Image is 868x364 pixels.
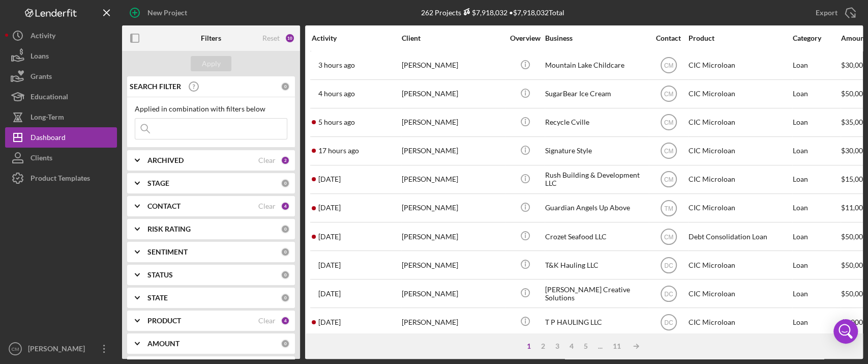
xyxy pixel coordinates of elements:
[689,194,790,221] div: CIC Microloan
[5,66,117,87] button: Grants
[5,46,117,66] button: Loans
[793,80,840,107] div: Loan
[281,202,290,211] div: 4
[793,251,840,278] div: Loan
[402,251,503,278] div: [PERSON_NAME]
[202,56,221,71] div: Apply
[689,109,790,136] div: CIC Microloan
[147,156,184,164] b: ARCHIVED
[664,205,673,212] text: TM
[5,127,117,148] button: Dashboard
[402,166,503,193] div: [PERSON_NAME]
[147,340,179,348] b: AMOUNT
[545,137,647,164] div: Signature Style
[689,52,790,79] div: CIC Microloan
[664,148,673,155] text: CM
[841,118,867,126] span: $35,000
[258,317,276,325] div: Clear
[664,62,673,69] text: CM
[5,87,117,107] button: Educational
[793,137,840,164] div: Loan
[841,318,863,326] span: $5,000
[318,175,341,183] time: 2025-09-08 17:25
[402,80,503,107] div: [PERSON_NAME]
[147,3,187,23] div: New Project
[130,82,181,91] b: SEARCH FILTER
[5,168,117,188] button: Product Templates
[841,203,867,212] span: $11,000
[579,342,593,350] div: 5
[664,176,673,183] text: CM
[793,166,840,193] div: Loan
[12,346,19,352] text: CM
[649,34,687,42] div: Contact
[31,87,68,109] div: Educational
[402,309,503,335] div: [PERSON_NAME]
[281,225,290,234] div: 0
[5,25,117,46] button: Activity
[135,105,287,113] div: Applied in combination with filters below
[545,194,647,221] div: Guardian Angels Up Above
[318,261,341,269] time: 2025-09-03 21:28
[281,339,290,348] div: 0
[793,52,840,79] div: Loan
[318,233,341,241] time: 2025-09-05 17:52
[402,137,503,164] div: [PERSON_NAME]
[506,34,544,42] div: Overview
[664,233,673,240] text: CM
[402,280,503,307] div: [PERSON_NAME]
[122,3,197,23] button: New Project
[281,156,290,165] div: 2
[689,309,790,335] div: CIC Microloan
[402,52,503,79] div: [PERSON_NAME]
[402,223,503,250] div: [PERSON_NAME]
[31,46,49,69] div: Loans
[536,342,550,350] div: 2
[841,61,867,69] span: $30,000
[258,156,276,164] div: Clear
[793,280,840,307] div: Loan
[402,34,503,42] div: Client
[805,3,863,23] button: Export
[147,294,168,302] b: STATE
[281,293,290,302] div: 0
[262,34,280,42] div: Reset
[31,66,52,89] div: Grants
[593,342,608,350] div: ...
[564,342,579,350] div: 4
[545,223,647,250] div: Crozet Seafood LLC
[608,342,626,350] div: 11
[201,34,221,42] b: Filters
[31,148,52,171] div: Clients
[841,146,867,155] span: $30,000
[545,309,647,335] div: T P HAULING LLC
[5,107,117,127] button: Long-Term
[833,319,858,344] div: Open Intercom Messenger
[545,34,647,42] div: Business
[191,56,231,71] button: Apply
[147,271,173,279] b: STATUS
[793,223,840,250] div: Loan
[281,82,290,91] div: 0
[689,223,790,250] div: Debt Consolidation Loan
[285,33,295,43] div: 10
[545,80,647,107] div: SugarBear Ice Cream
[147,317,181,325] b: PRODUCT
[147,202,181,210] b: CONTACT
[664,319,673,326] text: DC
[402,194,503,221] div: [PERSON_NAME]
[545,251,647,278] div: T&K Hauling LLC
[522,342,536,350] div: 1
[25,339,92,361] div: [PERSON_NAME]
[31,107,64,130] div: Long-Term
[147,179,169,187] b: STAGE
[461,8,507,17] div: $7,918,032
[689,80,790,107] div: CIC Microloan
[5,148,117,168] button: Clients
